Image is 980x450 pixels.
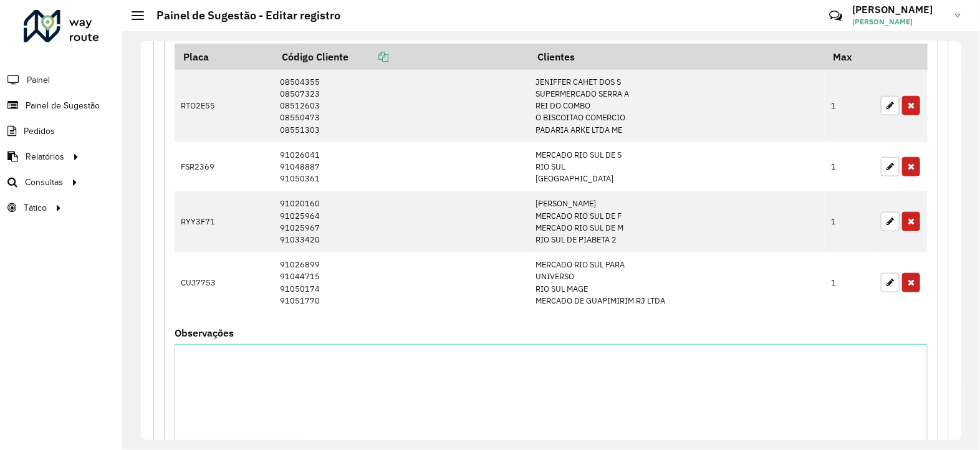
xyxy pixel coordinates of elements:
label: Observações [175,325,234,340]
th: Clientes [529,44,825,70]
td: CUJ7753 [175,252,273,314]
td: RTO2E55 [175,70,273,142]
span: Painel de Sugestão [26,99,100,112]
td: [PERSON_NAME] MERCADO RIO SUL DE F MERCADO RIO SUL DE M RIO SUL DE PIABETA 2 [529,191,825,252]
td: 1 [825,142,875,191]
span: [PERSON_NAME] [852,16,946,27]
span: Consultas [25,176,63,189]
span: Pedidos [24,125,55,138]
td: MERCADO RIO SUL DE S RIO SUL [GEOGRAPHIC_DATA] [529,142,825,191]
td: 91020160 91025964 91025967 91033420 [273,191,529,252]
td: FSR2369 [175,142,273,191]
span: Painel [27,74,50,87]
td: 1 [825,191,875,252]
a: Copiar [348,50,388,63]
span: Relatórios [26,150,64,163]
td: 1 [825,252,875,314]
a: Contato Rápido [822,2,849,29]
th: Max [825,44,875,70]
td: MERCADO RIO SUL PARA UNIVERSO RIO SUL MAGE MERCADO DE GUAPIMIRIM RJ LTDA [529,252,825,314]
td: JENIFFER CAHET DOS S SUPERMERCADO SERRA A REI DO COMBO O BISCOITAO COMERCIO PADARIA ARKE LTDA ME [529,70,825,142]
th: Código Cliente [273,44,529,70]
span: Tático [24,201,47,214]
th: Placa [175,44,273,70]
h2: Painel de Sugestão - Editar registro [144,9,340,22]
td: 91026899 91044715 91050174 91051770 [273,252,529,314]
td: 91026041 91048887 91050361 [273,142,529,191]
td: RYY3F71 [175,191,273,252]
td: 08504355 08507323 08512603 08550473 08551303 [273,70,529,142]
h3: [PERSON_NAME] [852,4,946,16]
td: 1 [825,70,875,142]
